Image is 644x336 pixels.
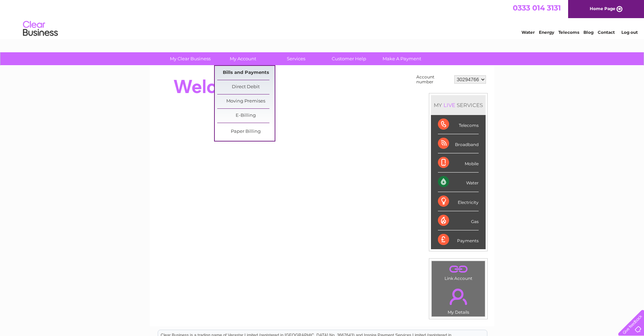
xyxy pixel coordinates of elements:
[217,125,275,139] a: Paper Billing
[217,109,275,123] a: E-Billing
[433,263,483,275] a: .
[598,30,615,35] a: Contact
[217,66,275,80] a: Bills and Payments
[558,30,579,35] a: Telecoms
[267,52,325,65] a: Services
[438,192,479,211] div: Electricity
[539,30,554,35] a: Energy
[431,283,485,317] td: My Details
[521,30,535,35] a: Water
[433,284,483,309] a: .
[438,115,479,134] div: Telecoms
[583,30,594,35] a: Blog
[162,52,219,65] a: My Clear Business
[438,230,479,249] div: Payments
[217,80,275,94] a: Direct Debit
[158,4,487,34] div: Clear Business is a trading name of Verastar Limited (registered in [GEOGRAPHIC_DATA] No. 3667643...
[217,94,275,108] a: Moving Premises
[23,18,58,39] img: logo.png
[621,30,638,35] a: Log out
[438,153,479,173] div: Mobile
[214,52,272,65] a: My Account
[431,95,486,115] div: MY SERVICES
[513,3,561,12] a: 0333 014 3131
[442,102,457,108] div: LIVE
[431,261,485,283] td: Link Account
[438,211,479,230] div: Gas
[438,134,479,153] div: Broadband
[438,173,479,192] div: Water
[373,52,431,65] a: Make A Payment
[320,52,378,65] a: Customer Help
[415,73,453,86] td: Account number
